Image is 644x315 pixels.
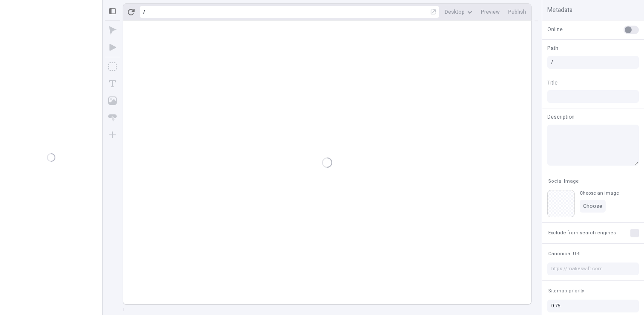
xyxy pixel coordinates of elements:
button: Button [105,110,120,125]
button: Exclude from search engines [546,228,618,238]
span: Title [547,79,558,87]
div: Choose an image [580,190,619,196]
span: Description [547,113,575,121]
span: Canonical URL [548,251,582,257]
span: Exclude from search engines [548,230,616,236]
span: Path [547,44,558,52]
button: Desktop [441,6,476,18]
span: Preview [481,9,500,15]
button: Choose [580,200,606,213]
button: Box [105,59,120,74]
span: Social Image [548,178,579,184]
div: / [143,9,145,15]
button: Sitemap priority [546,286,586,296]
button: Image [105,93,120,108]
button: Text [105,76,120,91]
button: Social Image [546,176,581,187]
span: Sitemap priority [548,288,584,294]
button: Canonical URL [546,249,584,259]
button: Preview [477,6,503,18]
span: Choose [583,203,602,210]
span: Publish [508,9,526,15]
span: Online [547,26,563,33]
input: https://makeswift.com [547,262,639,275]
button: Publish [505,6,529,18]
span: Desktop [445,9,465,15]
